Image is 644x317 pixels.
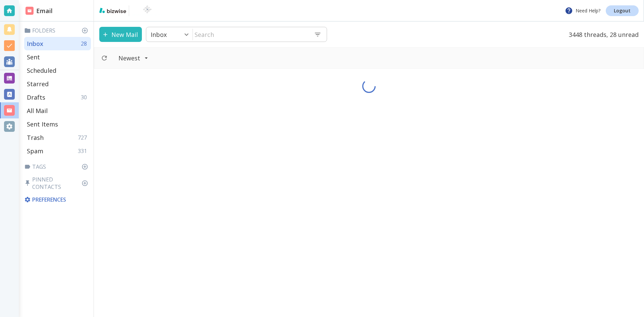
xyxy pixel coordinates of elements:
button: Filter [112,51,155,65]
p: Spam [27,147,43,155]
p: Tags [24,163,91,170]
input: Search [193,28,309,41]
p: Logout [614,8,631,13]
img: BioTech International [132,5,163,16]
p: Need Help? [565,7,600,15]
div: Sent Items [24,117,91,131]
p: 28 [81,40,90,47]
a: Logout [606,5,639,16]
div: Sent [24,50,91,64]
p: All Mail [27,107,48,115]
div: Spam331 [24,144,91,158]
button: Refresh [98,52,110,64]
div: Preferences [23,193,91,206]
p: 331 [78,147,90,155]
p: Sent Items [27,120,58,128]
p: 727 [78,134,90,141]
img: bizwise [99,8,126,13]
div: Starred [24,77,91,91]
button: New Mail [99,27,142,42]
div: All Mail [24,104,91,117]
h2: Email [25,6,53,15]
div: Drafts30 [24,91,91,104]
p: Inbox [27,40,43,48]
p: Sent [27,53,40,61]
p: Scheduled [27,66,56,74]
p: Folders [24,27,91,34]
p: Starred [27,80,49,88]
div: Scheduled [24,64,91,77]
p: Preferences [24,196,90,203]
p: Drafts [27,93,45,101]
p: Trash [27,134,44,142]
div: Trash727 [24,131,91,144]
div: Inbox28 [24,37,91,50]
p: Pinned Contacts [24,176,91,191]
img: DashboardSidebarEmail.svg [25,7,34,15]
p: Inbox [151,31,167,39]
p: 30 [81,94,90,101]
p: 3448 threads, 28 unread [565,27,639,42]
